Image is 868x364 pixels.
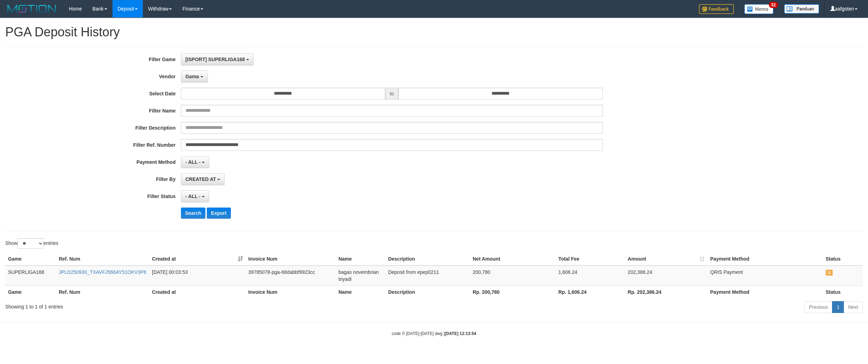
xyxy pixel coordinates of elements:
button: Gama [181,71,208,82]
th: Description [385,253,470,265]
th: Payment Method [707,285,823,298]
button: CREATED AT [181,173,225,185]
td: 202,386.24 [625,265,707,286]
th: Total Fee [555,253,625,265]
span: - ALL - [185,159,201,165]
img: MOTION_logo.png [5,3,58,14]
td: 1,606.24 [555,265,625,286]
th: Created at [149,285,246,298]
strong: [DATE] 12:13:54 [445,331,476,336]
a: 1 [832,301,844,313]
span: 32 [769,2,778,8]
th: Invoice Num [246,285,336,298]
td: [DATE] 00:03:53 [149,265,246,286]
td: Deposit from epep0211 [385,265,470,286]
button: Export [207,208,231,219]
th: Name [336,253,385,265]
span: to [385,88,399,100]
th: Amount: activate to sort column ascending [625,253,707,265]
img: Button%20Memo.svg [744,4,774,14]
span: CREATED AT [185,176,216,182]
th: Name [336,285,385,298]
th: Ref. Num [56,253,149,265]
th: Created at: activate to sort column ascending [149,253,246,265]
span: Gama [185,74,199,79]
button: - ALL - [181,190,209,202]
span: [ISPORT] SUPERLIGA168 [185,57,245,62]
th: Rp. 1,606.24 [555,285,625,298]
td: 39785078-pga-68dabbf9923cc [246,265,336,286]
a: Previous [804,301,832,313]
button: Search [181,208,206,219]
select: Showentries [17,238,44,249]
img: panduan.png [784,4,819,14]
th: Invoice Num [246,253,336,265]
label: Show entries [5,238,58,249]
a: JPLD250930_TXAVFJ566AY51OKV3P6 [59,269,146,275]
th: Net Amount [470,253,555,265]
th: Payment Method [707,253,823,265]
th: Game [5,253,56,265]
div: Showing 1 to 1 of 1 entries [5,300,356,310]
th: Rp. 202,386.24 [625,285,707,298]
th: Ref. Num [56,285,149,298]
td: SUPERLIGA168 [5,265,56,286]
th: Rp. 200,780 [470,285,555,298]
img: Feedback.jpg [699,4,734,14]
h1: PGA Deposit History [5,25,863,39]
td: bagas novembrian triyadi [336,265,385,286]
td: QRIS Payment [707,265,823,286]
th: Description [385,285,470,298]
th: Status [823,253,863,265]
small: code © [DATE]-[DATE] dwg | [392,331,476,336]
span: - ALL - [185,194,201,199]
a: Next [844,301,863,313]
th: Game [5,285,56,298]
th: Status [823,285,863,298]
button: - ALL - [181,156,209,168]
td: 200,780 [470,265,555,286]
span: UNPAID [826,270,833,276]
button: [ISPORT] SUPERLIGA168 [181,53,254,65]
